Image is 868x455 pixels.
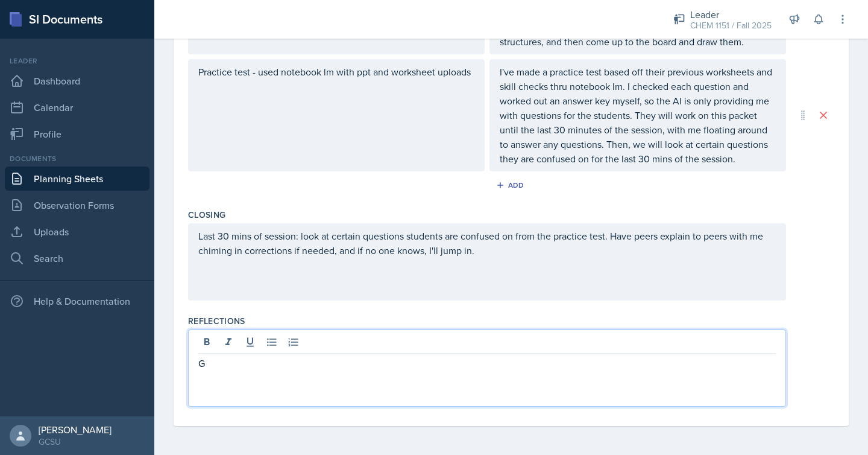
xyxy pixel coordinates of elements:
p: G [198,356,776,371]
button: Add [492,176,531,194]
div: Leader [5,56,149,66]
div: [PERSON_NAME] [39,424,112,436]
label: Closing [188,209,225,221]
a: Observation Forms [5,193,149,217]
a: Calendar [5,95,149,119]
div: GCSU [39,436,112,448]
p: I've made a practice test based off their previous worksheets and skill checks thru notebook lm. ... [500,65,776,166]
a: Search [5,246,149,270]
div: Leader [690,7,772,22]
label: Reflections [188,315,245,327]
p: Practice test - used notebook lm with ppt and worksheet uploads [198,65,474,79]
div: CHEM 1151 / Fall 2025 [690,19,772,32]
p: Last 30 mins of session: look at certain questions students are confused on from the practice tes... [198,229,776,258]
a: Uploads [5,220,149,244]
div: Documents [5,153,149,164]
div: Add [498,180,524,190]
a: Dashboard [5,69,149,93]
a: Profile [5,122,149,146]
div: Help & Documentation [5,289,149,313]
a: Planning Sheets [5,167,149,191]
